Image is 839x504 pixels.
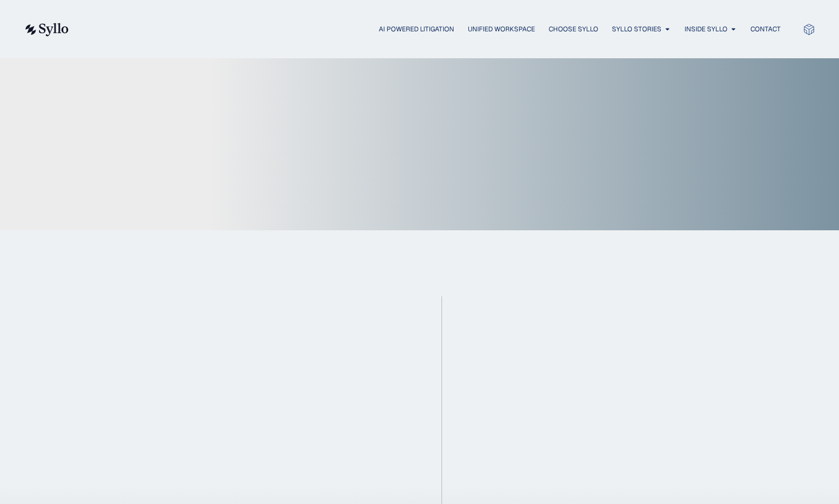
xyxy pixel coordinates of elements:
a: Unified Workspace [468,24,535,34]
nav: Menu [91,24,781,35]
a: Contact [750,24,781,34]
a: Syllo Stories [612,24,661,34]
div: Menu Toggle [91,24,781,35]
img: syllo [24,23,69,36]
a: Inside Syllo [685,24,727,34]
a: Choose Syllo [549,24,598,34]
a: AI Powered Litigation [379,24,454,34]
